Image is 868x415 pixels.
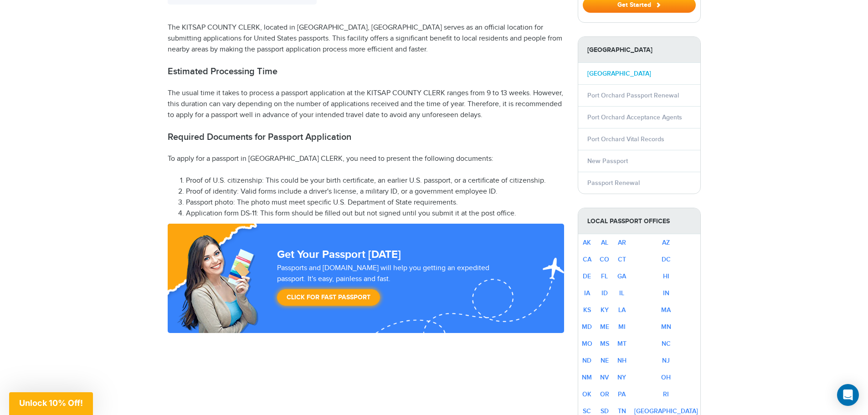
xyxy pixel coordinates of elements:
a: MN [661,323,671,331]
a: CA [583,256,591,263]
a: PA [618,390,626,398]
a: FL [601,272,608,280]
a: MT [617,340,627,348]
p: To apply for a passport in [GEOGRAPHIC_DATA] CLERK, you need to present the following documents: [168,154,564,164]
a: SD [601,407,609,415]
a: MD [582,323,592,331]
li: Proof of U.S. citizenship: This could be your birth certificate, an earlier U.S. passport, or a c... [186,175,564,186]
strong: Local Passport Offices [578,208,700,234]
div: Passports and [DOMAIN_NAME] will help you getting an expedited passport. It's easy, painless and ... [273,263,522,310]
a: Port Orchard Vital Records [587,135,664,143]
a: CO [600,256,609,263]
a: ME [600,323,609,331]
span: Unlock 10% Off! [19,398,83,408]
a: AZ [662,239,670,246]
a: KS [583,306,591,314]
a: [GEOGRAPHIC_DATA] [634,407,698,415]
a: SC [583,407,591,415]
a: ID [601,289,608,297]
a: [GEOGRAPHIC_DATA] [587,70,651,77]
a: OK [582,390,591,398]
a: NJ [662,357,670,364]
a: DC [662,256,671,263]
a: Port Orchard Passport Renewal [587,92,679,99]
a: TN [618,407,626,415]
a: HI [663,272,669,280]
a: IA [584,289,590,297]
a: RI [663,390,669,398]
a: MS [600,340,609,348]
li: Proof of identity: Valid forms include a driver's license, a military ID, or a government employe... [186,186,564,197]
a: OR [600,390,609,398]
a: OH [661,374,671,381]
a: DE [583,272,591,280]
a: Passport Renewal [587,179,640,187]
a: New Passport [587,157,628,165]
h2: Required Documents for Passport Application [168,132,564,143]
a: Port Orchard Acceptance Agents [587,113,682,121]
h2: Estimated Processing Time [168,66,564,77]
a: LA [618,306,626,314]
li: Passport photo: The photo must meet specific U.S. Department of State requirements. [186,197,564,208]
div: Open Intercom Messenger [837,384,859,406]
a: KY [601,306,609,314]
p: The usual time it takes to process a passport application at the KITSAP COUNTY CLERK ranges from ... [168,88,564,121]
a: CT [618,256,626,263]
a: MO [582,340,592,348]
p: The KITSAP COUNTY CLERK, located in [GEOGRAPHIC_DATA], [GEOGRAPHIC_DATA] serves as an official lo... [168,22,564,55]
li: Application form DS-11: This form should be filled out but not signed until you submit it at the ... [186,208,564,219]
a: AK [583,239,591,246]
a: NV [600,374,609,381]
a: MI [618,323,626,331]
a: IL [619,289,624,297]
a: Get Started [583,1,696,8]
a: IN [663,289,669,297]
a: ND [582,357,591,364]
strong: Get Your Passport [DATE] [277,248,401,261]
a: MA [661,306,671,314]
a: NH [617,357,627,364]
strong: [GEOGRAPHIC_DATA] [578,37,700,63]
a: AR [618,239,626,246]
a: AL [601,239,608,246]
a: NY [617,374,626,381]
div: Unlock 10% Off! [9,392,93,415]
a: NC [662,340,671,348]
a: NM [582,374,592,381]
a: GA [617,272,626,280]
a: Click for Fast Passport [277,289,380,306]
a: NE [601,357,609,364]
